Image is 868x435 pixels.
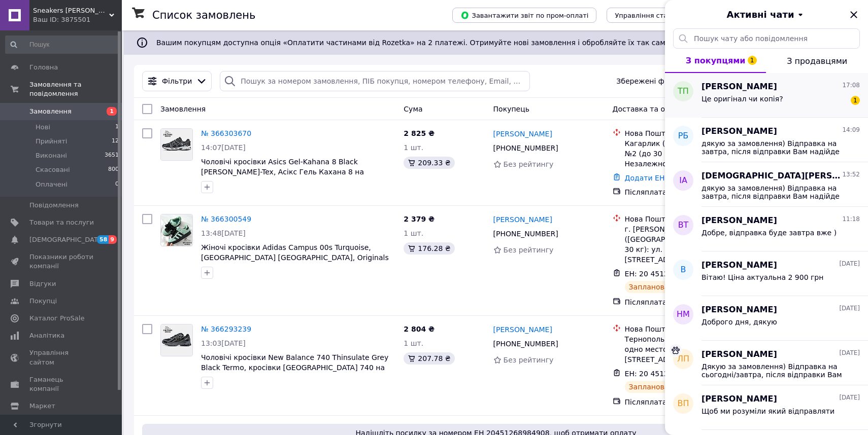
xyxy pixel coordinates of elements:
span: [DEMOGRAPHIC_DATA][PERSON_NAME] [702,170,840,182]
a: Чоловічі кросівки New Balance 740 Thinsulate Grey Black Termo, кросівки [GEOGRAPHIC_DATA] 740 на ... [201,353,388,382]
h1: Список замовлень [152,9,255,21]
span: [DATE] [839,393,860,402]
span: [PERSON_NAME] [702,126,777,137]
a: [PERSON_NAME] [493,129,552,139]
span: Вашим покупцям доступна опція «Оплатити частинами від Rozetka» на 2 платежі. Отримуйте нові замов... [156,39,800,47]
a: Фото товару [160,324,193,356]
span: [PERSON_NAME] [702,393,777,405]
span: Управління статусами [615,12,692,19]
a: № 366293239 [201,325,251,333]
div: Післяплата [625,397,748,407]
span: 1 [851,96,860,105]
span: Відгуки [29,279,56,288]
img: Фото товару [161,129,192,160]
span: дякую за замовлення) Відправка на завтра, після відправки Вам надійде СМС повідомлення з ТТН) [702,139,846,156]
div: Нова Пошта [625,128,748,138]
span: Каталог ProSale [29,314,84,323]
img: Фото товару [161,214,192,246]
span: [DATE] [839,304,860,313]
span: 1 шт. [404,143,423,152]
span: НМ [677,309,690,320]
button: ЛП[PERSON_NAME][DATE]Дякую за замовлення) Відправка на сьогодні/завтра, після відправки Вам надій... [665,341,868,385]
span: 1 шт. [404,229,423,237]
span: [DATE] [839,349,860,357]
span: Вітаю! Ціна актуальна 2 900 грн [702,273,823,281]
span: [PERSON_NAME] [702,81,777,93]
div: Ваш ID: 3875501 [33,15,122,24]
input: Пошук чату або повідомлення [673,28,860,49]
span: 2 804 ₴ [404,325,435,333]
span: Замовлення [160,105,206,113]
a: Чоловічі кросівки Asics Gel-Kahana 8 Black [PERSON_NAME]-Tex, Асікс Гель Кахана 8 на гортексі, Ge... [201,158,364,186]
div: Заплановано [625,281,682,293]
button: З покупцями1 [665,49,766,73]
span: Скасовані [36,165,70,174]
span: 14:07[DATE] [201,143,246,152]
span: Головна [29,63,58,72]
a: № 366303670 [201,129,251,137]
input: Пошук за номером замовлення, ПІБ покупця, номером телефону, Email, номером накладної [220,71,530,91]
div: 209.33 ₴ [404,157,454,169]
span: 0 [115,180,119,189]
span: З покупцями [686,56,746,65]
span: Гаманець компанії [29,375,94,393]
button: З продавцями [766,49,868,73]
span: [PERSON_NAME] [702,349,777,360]
div: Післяплата [625,297,748,307]
span: 14:09 [842,126,860,134]
div: Нова Пошта [625,214,748,224]
span: [PERSON_NAME] [702,304,777,316]
div: Кагарлик ([GEOGRAPHIC_DATA].), №2 (до 30 кг): вул. Незалежності, 22 [625,138,748,169]
span: Показники роботи компанії [29,252,94,271]
button: НМ[PERSON_NAME][DATE]Доброго дня, дякую [665,296,868,341]
button: вп[PERSON_NAME][DATE]Щоб ми розуміли який відправляти [665,385,868,430]
span: ЛП [677,353,689,365]
div: Післяплата [625,187,748,197]
span: Прийняті [36,137,67,146]
span: Sneakers Kross [33,6,109,15]
span: 1 [115,123,119,132]
span: Замовлення та повідомлення [29,80,122,98]
span: дякую за замовлення) Відправка на завтра, після відправки Вам надійде СМС повідомлення з ТТН) [702,184,846,200]
button: Управління статусами [607,8,700,23]
span: 1 [748,56,757,65]
a: № 366300549 [201,215,251,223]
span: Аналітика [29,331,64,340]
a: Додати ЕН [625,174,665,182]
span: ВТ [678,220,689,231]
div: [PHONE_NUMBER] [491,141,560,155]
span: Покупці [29,297,57,306]
span: 13:03[DATE] [201,339,246,347]
span: [DATE] [839,260,860,268]
span: 1 шт. [404,339,423,347]
span: Доставка та оплата [613,105,687,113]
div: Нова Пошта [625,324,748,334]
button: ТП[PERSON_NAME]17:08Це оригінал чи копія?1 [665,73,868,118]
span: В [681,264,686,276]
span: Без рейтингу [504,356,554,364]
button: РБ[PERSON_NAME]14:09дякую за замовлення) Відправка на завтра, після відправки Вам надійде СМС пов... [665,118,868,162]
span: 2 825 ₴ [404,129,435,137]
span: Виконані [36,151,67,160]
span: 9 [109,235,117,244]
span: Замовлення [29,107,72,116]
span: РБ [678,130,689,142]
span: Жіночі кросівки Adidas Campus 00s Turquoise, [GEOGRAPHIC_DATA] [GEOGRAPHIC_DATA], Originals campu... [201,243,389,272]
span: Фільтри [162,76,192,86]
div: [PHONE_NUMBER] [491,227,560,241]
button: Активні чати [693,8,840,21]
div: Заплановано [625,381,682,393]
span: Добре, відправка буде завтра вже ) [702,229,837,237]
a: [PERSON_NAME] [493,214,552,225]
span: Щоб ми розуміли який відправляти [702,407,834,415]
span: 58 [97,235,109,244]
span: Повідомлення [29,201,79,210]
div: Тернополь, №12 (до 30 кг на одно место): ул. [PERSON_NAME][STREET_ADDRESS] [625,334,748,365]
span: 800 [108,165,119,174]
div: [PHONE_NUMBER] [491,337,560,351]
span: [PERSON_NAME] [702,260,777,271]
span: 17:08 [842,81,860,90]
span: 11:18 [842,215,860,224]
